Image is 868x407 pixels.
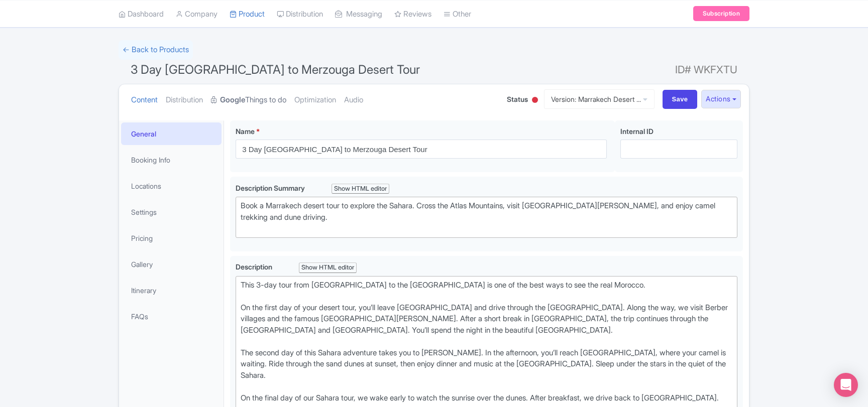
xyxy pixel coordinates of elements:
[131,62,420,77] span: 3 Day [GEOGRAPHIC_DATA] to Merzouga Desert Tour
[236,262,274,271] span: Description
[701,90,741,108] button: Actions
[299,262,357,273] div: Show HTML editor
[236,127,255,135] span: Name
[332,184,389,194] div: Show HTML editor
[121,149,222,171] a: Booking Info
[121,175,222,197] a: Locations
[121,227,222,249] a: Pricing
[121,253,222,276] a: Gallery
[121,201,222,223] a: Settings
[236,184,306,192] span: Description Summary
[507,94,528,104] span: Status
[121,122,222,145] a: General
[620,127,654,135] span: Internal ID
[344,84,363,116] a: Audio
[834,373,858,397] div: Open Intercom Messenger
[211,84,286,116] a: GoogleThings to do
[121,279,222,302] a: Itinerary
[119,40,193,60] a: ← Back to Products
[294,84,336,116] a: Optimization
[530,93,540,108] div: Inactive
[166,84,203,116] a: Distribution
[131,84,158,116] a: Content
[220,94,245,106] strong: Google
[121,305,222,328] a: FAQs
[693,6,749,21] a: Subscription
[544,89,655,109] a: Version: Marrakech Desert ...
[241,200,732,234] div: Book a Marrakech desert tour to explore the Sahara. Cross the Atlas Mountains, visit [GEOGRAPHIC_...
[663,90,698,109] input: Save
[675,60,737,80] span: ID# WKFXTU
